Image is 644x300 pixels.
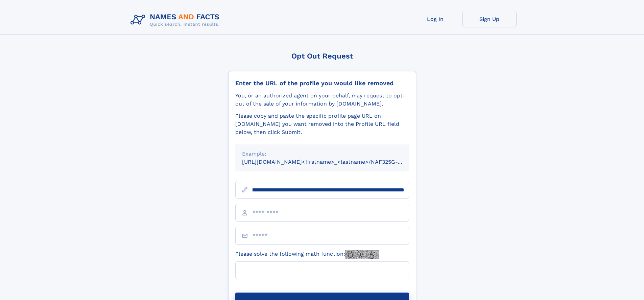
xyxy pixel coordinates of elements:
[242,150,402,158] div: Example:
[408,11,462,27] a: Log In
[235,112,409,136] div: Please copy and paste the specific profile page URL on [DOMAIN_NAME] you want removed into the Pr...
[235,79,409,87] div: Enter the URL of the profile you would like removed
[235,250,379,259] label: Please solve the following math function:
[462,11,517,27] a: Sign Up
[242,159,422,165] small: [URL][DOMAIN_NAME]<firstname>_<lastname>/NAF325G-xxxxxxxx
[235,92,409,108] div: You, or an authorized agent on your behalf, may request to opt-out of the sale of your informatio...
[128,11,225,29] img: Logo Names and Facts
[228,52,416,60] div: Opt Out Request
